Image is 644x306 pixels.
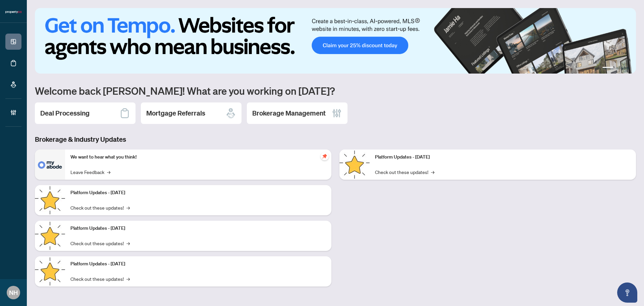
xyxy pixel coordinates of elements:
[70,204,130,211] a: Check out these updates!→
[126,239,130,247] span: →
[431,168,434,176] span: →
[70,275,130,282] a: Check out these updates!→
[35,84,636,97] h1: Welcome back [PERSON_NAME]! What are you working on [DATE]?
[40,108,90,118] h2: Deal Processing
[35,8,636,74] img: Slide 0
[35,135,636,144] h3: Brokerage & Industry Updates
[70,239,130,247] a: Check out these updates!→
[617,282,637,303] button: Open asap
[375,168,434,176] a: Check out these updates!→
[375,154,631,161] p: Platform Updates - [DATE]
[70,168,110,176] a: Leave Feedback→
[616,67,619,70] button: 2
[126,204,130,211] span: →
[321,152,329,160] span: pushpin
[126,275,130,282] span: →
[252,108,326,118] h2: Brokerage Management
[627,67,629,70] button: 4
[602,67,613,70] button: 1
[107,168,110,176] span: →
[146,108,205,118] h2: Mortgage Referrals
[70,154,326,161] p: We want to hear what you think!
[70,189,326,196] p: Platform Updates - [DATE]
[35,185,65,215] img: Platform Updates - September 16, 2025
[621,67,624,70] button: 3
[35,221,65,251] img: Platform Updates - July 21, 2025
[35,149,65,180] img: We want to hear what you think!
[35,256,65,287] img: Platform Updates - July 8, 2025
[339,149,370,180] img: Platform Updates - June 23, 2025
[70,225,326,232] p: Platform Updates - [DATE]
[70,260,326,268] p: Platform Updates - [DATE]
[9,288,18,297] span: NH
[5,10,21,14] img: logo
